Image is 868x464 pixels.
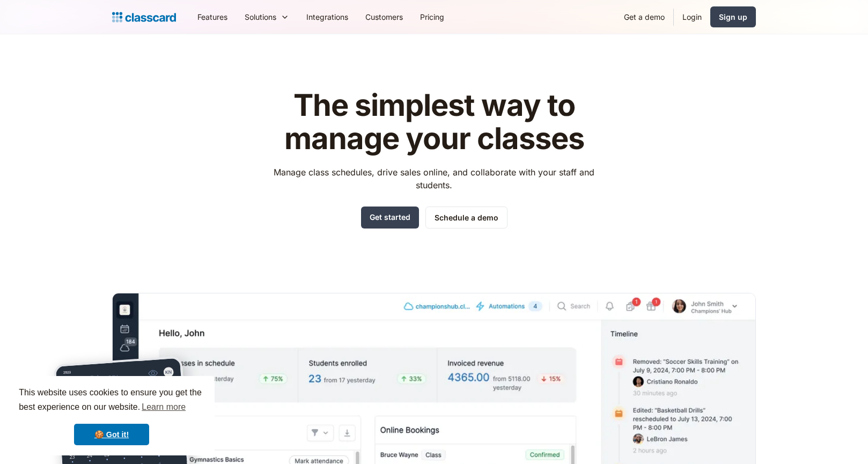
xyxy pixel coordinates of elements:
[189,5,236,29] a: Features
[719,11,747,23] div: Sign up
[245,11,276,23] div: Solutions
[425,207,507,229] a: Schedule a demo
[264,166,605,192] p: Manage class schedules, drive sales online, and collaborate with your staff and students.
[357,5,411,29] a: Customers
[9,376,215,455] div: cookieconsent
[264,89,605,155] h1: The simplest way to manage your classes
[411,5,453,29] a: Pricing
[710,6,756,27] a: Sign up
[74,424,149,445] a: dismiss cookie message
[112,10,176,25] a: home
[298,5,357,29] a: Integrations
[19,386,204,415] span: This website uses cookies to ensure you get the best experience on our website.
[361,207,419,229] a: Get started
[140,399,187,415] a: learn more about cookies
[674,5,710,29] a: Login
[236,5,298,29] div: Solutions
[615,5,673,29] a: Get a demo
